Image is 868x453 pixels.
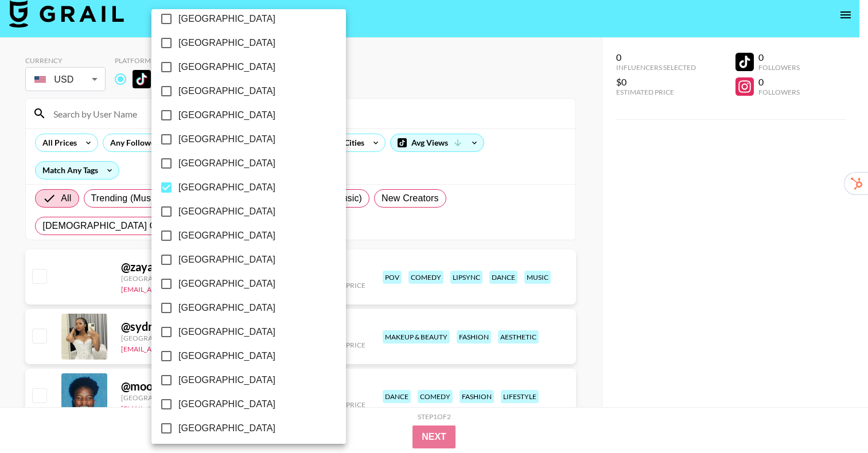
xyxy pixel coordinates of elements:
[178,108,275,122] span: [GEOGRAPHIC_DATA]
[178,229,275,243] span: [GEOGRAPHIC_DATA]
[178,277,275,291] span: [GEOGRAPHIC_DATA]
[811,396,854,439] iframe: Drift Widget Chat Controller
[178,325,275,339] span: [GEOGRAPHIC_DATA]
[178,205,275,218] span: [GEOGRAPHIC_DATA]
[178,36,275,50] span: [GEOGRAPHIC_DATA]
[178,84,275,98] span: [GEOGRAPHIC_DATA]
[178,12,275,26] span: [GEOGRAPHIC_DATA]
[178,301,275,315] span: [GEOGRAPHIC_DATA]
[178,253,275,267] span: [GEOGRAPHIC_DATA]
[178,60,275,74] span: [GEOGRAPHIC_DATA]
[178,397,275,411] span: [GEOGRAPHIC_DATA]
[178,421,275,435] span: [GEOGRAPHIC_DATA]
[178,157,275,170] span: [GEOGRAPHIC_DATA]
[178,181,275,194] span: [GEOGRAPHIC_DATA]
[178,132,275,146] span: [GEOGRAPHIC_DATA]
[178,349,275,363] span: [GEOGRAPHIC_DATA]
[178,373,275,387] span: [GEOGRAPHIC_DATA]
